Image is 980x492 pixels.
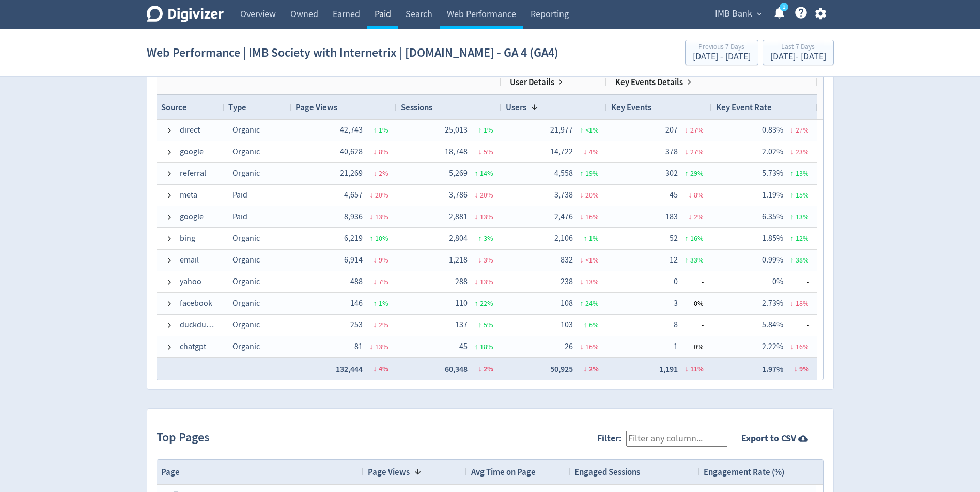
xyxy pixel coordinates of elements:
[585,125,599,135] span: <1 %
[678,272,704,292] span: -
[370,212,374,221] span: ↓
[480,212,493,221] span: 13 %
[340,125,363,135] span: 42,743
[690,364,704,374] span: 11 %
[580,190,584,200] span: ↓
[180,185,197,205] span: meta
[336,364,363,374] span: 132,444
[475,190,478,200] span: ↓
[180,250,199,270] span: email
[484,147,493,156] span: 5 %
[694,342,704,351] span: 0 %
[370,234,374,243] span: ↑
[794,364,798,374] span: ↓
[379,299,388,308] span: 1 %
[374,125,377,135] span: ↑
[180,120,200,140] span: direct
[455,276,468,287] span: 288
[693,43,751,52] div: Previous 7 Days
[484,125,493,135] span: 1 %
[379,364,388,374] span: 4 %
[799,364,809,374] span: 9 %
[580,342,584,351] span: ↓
[161,102,187,113] span: Source
[180,142,204,162] span: google
[715,6,752,22] span: IMB Bank
[565,341,573,352] span: 26
[475,169,478,178] span: ↑
[554,168,573,178] span: 4,558
[374,255,377,265] span: ↓
[685,147,689,156] span: ↓
[232,211,247,222] span: Paid
[161,466,180,478] span: Page
[478,320,482,330] span: ↑
[580,277,584,286] span: ↓
[665,125,678,135] span: 207
[232,276,260,287] span: Organic
[665,168,678,178] span: 302
[379,277,388,286] span: 7 %
[790,342,794,351] span: ↓
[180,228,195,249] span: bing
[379,147,388,156] span: 8 %
[480,169,493,178] span: 14 %
[484,320,493,330] span: 5 %
[401,102,432,113] span: Sessions
[478,147,482,156] span: ↓
[584,147,587,156] span: ↓
[232,168,260,178] span: Organic
[796,190,809,200] span: 15 %
[480,299,493,308] span: 22 %
[344,211,363,222] span: 8,936
[354,341,363,352] span: 81
[762,190,783,200] span: 1.19%
[585,277,599,286] span: 13 %
[375,234,388,243] span: 10 %
[689,212,692,221] span: ↓
[232,298,260,308] span: Organic
[783,315,809,335] span: -
[478,364,482,374] span: ↓
[790,234,794,243] span: ↑
[585,299,599,308] span: 24 %
[580,125,584,135] span: ↑
[574,466,640,478] span: Engaged Sessions
[554,233,573,243] span: 2,106
[561,255,573,265] span: 832
[350,276,363,287] span: 488
[475,342,478,351] span: ↑
[762,233,783,243] span: 1.85%
[370,342,374,351] span: ↓
[790,169,794,178] span: ↑
[690,169,704,178] span: 29 %
[796,342,809,351] span: 16 %
[611,102,651,113] span: Key Events
[379,255,388,265] span: 9 %
[670,233,678,243] span: 52
[589,147,599,156] span: 4 %
[449,233,468,243] span: 2,804
[589,320,599,330] span: 6 %
[374,364,377,374] span: ↓
[344,255,363,265] span: 6,914
[580,169,584,178] span: ↑
[770,52,826,61] div: [DATE] - [DATE]
[471,466,536,478] span: Avg Time on Page
[475,299,478,308] span: ↑
[374,277,377,286] span: ↓
[585,169,599,178] span: 19 %
[615,76,683,88] span: Key Events Details
[678,315,704,335] span: -
[674,320,678,330] span: 8
[685,255,689,265] span: ↑
[674,298,678,308] span: 3
[455,298,468,308] span: 110
[694,190,704,200] span: 8 %
[561,320,573,330] span: 103
[350,298,363,308] span: 146
[475,212,478,221] span: ↓
[561,276,573,287] span: 238
[478,255,482,265] span: ↓
[459,341,468,352] span: 45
